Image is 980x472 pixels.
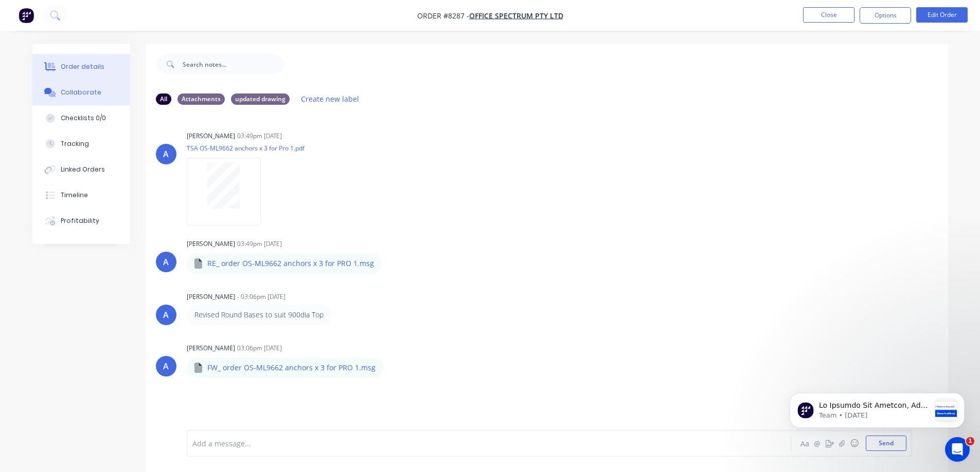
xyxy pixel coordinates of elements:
div: A [163,256,169,268]
div: [PERSON_NAME] [187,239,235,249]
div: [PERSON_NAME] [187,344,235,353]
button: Checklists 0/0 [32,105,130,131]
button: Create new label [296,92,365,106]
button: ☺ [848,437,861,449]
p: Revised Round Bases to suit 900dia Top [194,310,324,320]
a: Office Spectrum Pty Ltd [469,11,563,21]
div: [PERSON_NAME] [187,131,235,141]
button: Timeline [32,182,130,208]
button: Close [803,7,854,23]
span: 1 [966,437,974,445]
input: Search notes... [183,54,284,74]
div: All [156,93,171,105]
div: Order details [61,62,104,71]
button: Edit Order [916,7,968,23]
button: Options [860,7,911,24]
div: Tracking [61,139,89,148]
p: RE_ order OS-ML9662 anchors x 3 for PRO 1.msg [207,258,374,269]
button: Collaborate [32,80,130,105]
div: Attachments [177,93,225,105]
button: Linked Orders [32,157,130,182]
button: Order details [32,54,130,80]
div: [PERSON_NAME] [187,292,235,301]
div: A [163,360,169,372]
div: 03:49pm [DATE] [237,239,282,249]
img: Factory [19,8,34,23]
p: TSA OS-ML9662 anchors x 3 for Pro 1.pdf [187,144,305,153]
div: Linked Orders [61,165,105,174]
div: Timeline [61,191,88,200]
iframe: Intercom notifications message [774,372,980,444]
p: Message from Team, sent 3w ago [45,39,156,48]
span: Order #8287 - [417,11,469,21]
div: 03:06pm [DATE] [237,344,282,353]
div: updated drawing [231,93,290,105]
div: 03:49pm [DATE] [237,131,282,141]
div: Checklists 0/0 [61,114,106,123]
iframe: Intercom live chat [945,437,970,462]
button: Tracking [32,131,130,157]
div: Collaborate [61,88,101,97]
div: A [163,309,169,321]
button: Profitability [32,208,130,234]
div: - 03:06pm [DATE] [237,292,286,301]
div: Profitability [61,216,99,225]
div: A [163,148,169,160]
p: FW_ order OS-ML9662 anchors x 3 for PRO 1.msg [207,363,376,373]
